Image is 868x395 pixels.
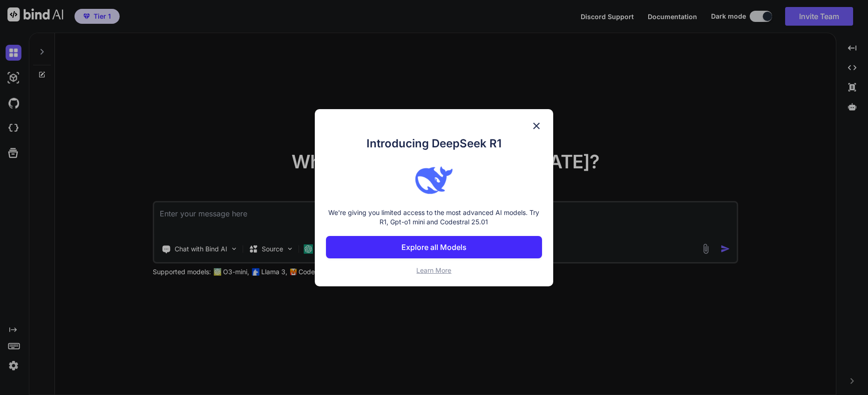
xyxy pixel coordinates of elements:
span: Learn More [416,266,451,274]
img: close [531,120,542,132]
p: Explore all Models [401,242,467,253]
img: bind logo [415,161,453,199]
button: Explore all Models [326,236,542,258]
h1: Introducing DeepSeek R1 [326,135,542,152]
p: We're giving you limited access to the most advanced AI models. Try R1, Gpt-o1 mini and Codestral... [326,208,542,227]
